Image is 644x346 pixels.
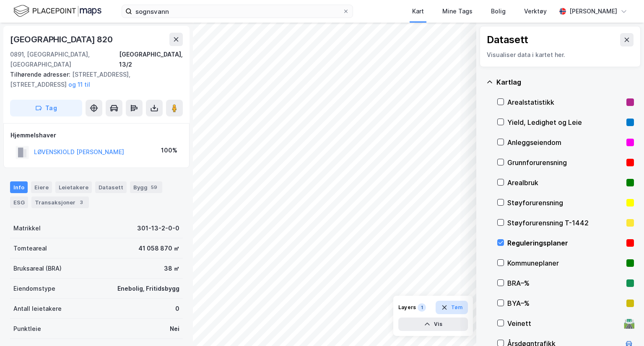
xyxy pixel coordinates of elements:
div: Bruksareal (BRA) [13,263,62,274]
button: Tøm [436,301,468,314]
button: Vis [398,318,468,331]
div: Arealbruk [507,178,623,188]
div: Reguleringsplaner [507,238,623,248]
div: Layers [398,304,416,311]
div: [GEOGRAPHIC_DATA], 13/2 [119,49,183,70]
div: Mine Tags [442,6,473,16]
div: 301-13-2-0-0 [137,223,179,233]
img: logo.f888ab2527a4732fd821a326f86c7f29.svg [13,4,101,18]
div: Veinett [507,318,621,328]
div: [PERSON_NAME] [569,6,617,16]
div: Info [10,181,28,193]
div: Kart [412,6,424,16]
div: Enebolig, Fritidsbygg [117,284,179,294]
div: ESG [10,196,28,208]
div: Bygg [130,181,162,193]
div: [STREET_ADDRESS], [STREET_ADDRESS] [10,70,176,90]
iframe: Chat Widget [602,306,644,346]
div: Matrikkel [13,223,41,233]
div: Kontrollprogram for chat [602,306,644,346]
div: 0 [175,304,179,314]
div: Datasett [487,33,528,46]
span: Tilhørende adresser: [10,71,72,78]
div: Yield, Ledighet og Leie [507,117,623,127]
div: Leietakere [55,181,92,193]
div: Nei [170,324,179,334]
button: Tag [10,100,82,116]
div: [GEOGRAPHIC_DATA] 820 [10,33,114,46]
div: Grunnforurensning [507,158,623,168]
div: 41 058 870 ㎡ [138,243,179,253]
div: Støyforurensning [507,198,623,208]
div: Transaksjoner [31,196,89,208]
div: Bolig [491,6,506,16]
div: Punktleie [13,324,41,334]
div: Hjemmelshaver [10,130,182,140]
div: 3 [77,198,86,207]
div: Anleggseiendom [507,137,623,147]
div: Datasett [95,181,127,193]
div: Eiere [31,181,52,193]
div: Antall leietakere [13,304,62,314]
div: Visualiser data i kartet her. [487,50,634,60]
div: 1 [418,303,426,312]
div: 100% [161,145,177,155]
div: Eiendomstype [13,284,55,294]
div: Støyforurensning T-1442 [507,218,623,228]
div: Kartlag [496,77,634,87]
div: 59 [149,183,159,191]
div: Arealstatistikk [507,97,623,107]
div: BYA–% [507,298,623,308]
div: Tomteareal [13,243,47,253]
div: 38 ㎡ [164,263,179,274]
div: Verktøy [524,6,547,16]
div: 0891, [GEOGRAPHIC_DATA], [GEOGRAPHIC_DATA] [10,49,119,70]
input: Søk på adresse, matrikkel, gårdeiere, leietakere eller personer [132,5,343,18]
div: BRA–% [507,278,623,288]
div: Kommuneplaner [507,258,623,268]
